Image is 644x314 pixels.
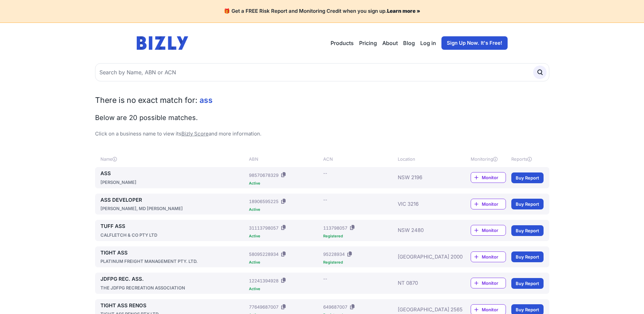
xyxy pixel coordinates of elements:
[398,223,451,238] div: NSW 2480
[249,208,320,211] div: Active
[95,95,198,105] span: There is no exact match for:
[511,278,544,289] a: Buy Report
[323,196,327,203] div: --
[471,156,506,162] div: Monitoring
[100,302,247,310] a: TIGHT ASS RENOS
[471,278,506,288] a: Monitor
[420,39,436,47] a: Log in
[471,172,506,183] a: Monitor
[100,275,247,283] a: JDFPG REC. ASS.
[249,156,320,162] div: ABN
[249,198,278,205] div: 18906595225
[249,304,278,310] div: 77649687007
[323,304,347,310] div: 649687007
[331,39,354,47] button: Products
[249,182,320,185] div: Active
[511,156,544,162] div: Reports
[8,8,636,14] h4: 🎁 Get a FREE Risk Report and Monitoring Credit when you sign up.
[511,251,544,262] a: Buy Report
[323,251,345,258] div: 95228934
[249,225,278,231] div: 31113798057
[100,258,247,265] div: PLATINUM FREIGHT MANAGEMENT PTY. LTD.
[323,234,395,238] div: Registered
[100,170,247,178] a: ASS
[100,196,247,204] a: ASS DEVELOPER
[249,277,278,284] div: 12241394928
[398,249,451,265] div: [GEOGRAPHIC_DATA] 2000
[482,227,506,234] span: Monitor
[100,223,247,230] a: TUFF ASS
[323,275,327,282] div: --
[200,95,213,105] span: ass
[359,39,377,47] a: Pricing
[511,225,544,236] a: Buy Report
[511,199,544,209] a: Buy Report
[323,156,395,162] div: ACN
[181,130,209,137] a: Bizly Score
[323,170,327,176] div: --
[482,253,506,260] span: Monitor
[398,156,451,162] div: Location
[398,170,451,186] div: NSW 2196
[100,156,247,162] div: Name
[471,251,506,262] a: Monitor
[249,261,320,264] div: Active
[100,179,247,186] div: [PERSON_NAME]
[511,172,544,183] a: Buy Report
[323,261,395,264] div: Registered
[323,225,347,231] div: 113798057
[249,172,278,179] div: 98570678329
[95,130,549,138] p: Click on a business name to view its and more information.
[100,232,247,238] div: CALFLETCH & CO PTY LTD
[95,114,198,122] span: Below are 20 possible matches.
[382,39,398,47] a: About
[403,39,415,47] a: Blog
[482,306,506,313] span: Monitor
[100,249,247,257] a: TIGHT ASS
[95,63,549,81] input: Search by Name, ABN or ACN
[100,205,247,212] div: [PERSON_NAME], MD [PERSON_NAME]
[482,174,506,181] span: Monitor
[249,287,320,291] div: Active
[249,234,320,238] div: Active
[249,251,278,258] div: 58095228934
[398,196,451,212] div: VIC 3216
[471,199,506,209] a: Monitor
[441,36,508,50] a: Sign Up Now. It's Free!
[387,8,420,14] a: Learn more »
[471,225,506,236] a: Monitor
[100,284,247,291] div: THE JDFPG RECREATION ASSOCIATION
[482,280,506,286] span: Monitor
[482,201,506,207] span: Monitor
[398,275,451,291] div: NT 0870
